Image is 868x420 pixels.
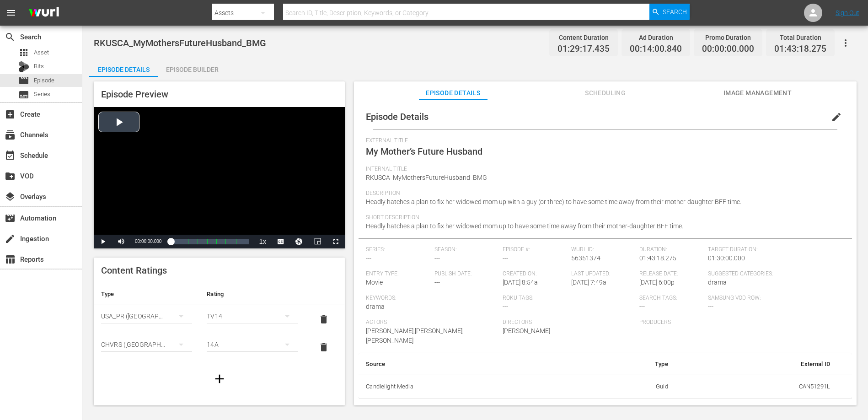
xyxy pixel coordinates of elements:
span: Publish Date: [434,270,498,278]
span: Created On: [503,270,566,278]
span: Episode [18,75,29,86]
span: Last Updated: [571,270,635,278]
div: Episode Builder [158,59,226,81]
span: Directors [503,319,635,326]
span: --- [434,254,440,262]
div: Promo Duration [702,31,754,44]
span: Description [366,190,840,197]
div: Total Duration [774,31,826,44]
span: drama [708,279,727,286]
span: Duration: [639,246,703,253]
button: Jump To Time [290,235,308,248]
span: Release Date: [639,270,703,278]
span: Headly hatches a plan to fix her widowed mom up to have some time away from their mother-daughter... [366,222,683,230]
span: --- [434,279,440,286]
div: Content Duration [557,31,610,44]
button: Fullscreen [327,235,345,248]
span: Search Tags: [639,295,703,302]
span: Reports [5,254,16,265]
span: --- [708,303,713,310]
span: Scheduling [571,87,640,99]
span: menu [5,7,16,18]
span: Actors [366,319,498,326]
div: CHVRS ([GEOGRAPHIC_DATA]) [101,332,192,357]
div: USA_PR ([GEOGRAPHIC_DATA]) [101,303,192,329]
span: delete [318,314,329,325]
span: Episode Details [366,111,429,122]
button: delete [313,336,335,358]
span: Samsung VOD Row: [708,295,772,302]
span: RKUSCA_MyMothersFutureHusband_BMG [366,174,487,181]
th: Type [578,353,675,375]
span: Channels [5,129,16,140]
div: Ad Duration [630,31,682,44]
table: simple table [359,353,852,399]
span: RKUSCA_MyMothersFutureHusband_BMG [94,38,266,48]
span: --- [503,254,508,262]
div: Bits [18,61,29,72]
span: Search [5,32,16,43]
span: Episode Preview [101,89,168,100]
button: Play [94,235,112,248]
div: 14A [207,332,298,357]
span: Roku Tags: [503,295,635,302]
span: Episode #: [503,246,566,253]
span: edit [831,112,842,123]
button: Mute [112,235,130,248]
img: ans4CAIJ8jUAAAAAAAAAAAAAAAAAAAAAAAAgQb4GAAAAAAAAAAAAAAAAAAAAAAAAJMjXAAAAAAAAAAAAAAAAAAAAAAAAgAT5G... [22,2,66,24]
button: Episode Details [89,59,158,77]
span: Target Duration: [708,246,840,253]
span: [PERSON_NAME] [503,327,550,334]
div: Progress Bar [171,239,249,244]
span: --- [503,303,508,310]
span: Image Management [723,87,792,99]
span: 01:43:18.275 [639,254,676,262]
span: VOD [5,171,16,182]
span: Headly hatches a plan to fix her widowed mom up with a guy (or three) to have some time away from... [366,198,741,205]
div: Video Player [94,107,345,248]
table: simple table [94,283,345,361]
span: --- [366,254,371,262]
span: --- [639,303,645,310]
span: [DATE] 7:49a [571,279,606,286]
span: Episode [34,76,54,85]
div: TV14 [207,303,298,329]
button: Search [649,4,690,20]
span: Suggested Categories: [708,270,840,278]
th: Source [359,353,577,375]
div: Episode Details [89,59,158,81]
span: Asset [34,48,49,57]
span: 01:29:17.435 [557,44,610,54]
button: delete [313,308,335,330]
span: Episode Details [419,87,488,99]
span: drama [366,303,385,310]
span: Movie [366,279,383,286]
th: External ID [675,353,837,375]
button: edit [825,106,847,128]
span: 00:14:00.840 [630,44,682,54]
span: Series: [366,246,429,253]
span: Schedule [5,150,16,161]
span: 01:30:00.000 [708,254,745,262]
span: Automation [5,213,16,224]
span: 01:43:18.275 [774,44,826,54]
span: Season: [434,246,498,253]
button: Episode Builder [158,59,226,77]
th: Candlelight Media [359,375,577,398]
span: Producers [639,319,772,326]
span: Keywords: [366,295,498,302]
span: [DATE] 6:00p [639,279,675,286]
span: Internal Title [366,166,840,173]
td: CAN51291L [675,375,837,398]
span: Ingestion [5,233,16,244]
span: Series [34,90,50,99]
span: My Mother’s Future Husband [366,146,482,157]
td: Guid [578,375,675,398]
button: Picture-in-Picture [308,235,327,248]
th: Type [94,283,199,305]
span: Series [18,89,29,100]
span: Short Description [366,214,840,221]
span: Bits [34,62,44,71]
span: External Title [366,137,840,145]
span: Asset [18,47,29,58]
